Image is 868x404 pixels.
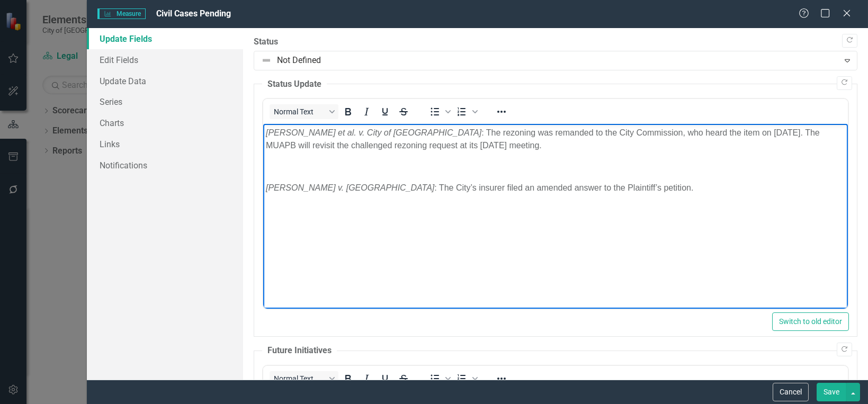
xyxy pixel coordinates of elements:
[274,374,326,383] span: Normal Text
[339,371,357,386] button: Bold
[357,371,375,386] button: Italic
[87,91,243,112] a: Series
[453,371,479,386] div: Numbered list
[270,371,338,386] button: Block Normal Text
[270,104,338,119] button: Block Normal Text
[262,78,327,91] legend: Status Update
[426,104,452,119] div: Bullet list
[395,104,413,119] button: Strikethrough
[773,383,809,401] button: Cancel
[357,104,375,119] button: Italic
[426,371,452,386] div: Bullet list
[376,371,394,386] button: Underline
[87,70,243,92] a: Update Data
[97,8,146,19] span: Measure
[87,155,243,176] a: Notifications
[493,104,511,119] button: Reveal or hide additional toolbar items
[263,124,848,309] iframe: Rich Text Area
[453,104,479,119] div: Numbered list
[772,312,849,331] button: Switch to old editor
[817,383,846,401] button: Save
[493,371,511,386] button: Reveal or hide additional toolbar items
[254,36,857,48] label: Status
[262,345,337,357] legend: Future Initiatives
[156,8,231,19] span: Civil Cases Pending
[376,104,394,119] button: Underline
[274,107,326,116] span: Normal Text
[87,133,243,155] a: Links
[395,371,413,386] button: Strikethrough
[87,112,243,133] a: Charts
[87,49,243,70] a: Edit Fields
[87,28,243,49] a: Update Fields
[339,104,357,119] button: Bold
